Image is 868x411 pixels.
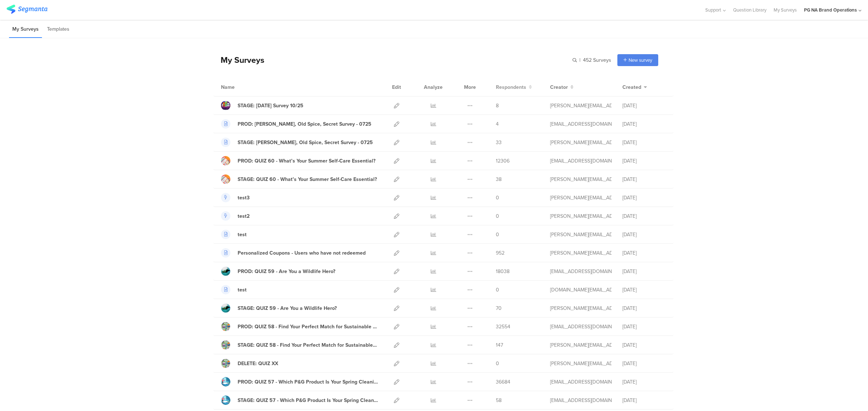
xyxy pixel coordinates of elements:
[496,212,499,220] span: 0
[622,157,666,165] div: [DATE]
[622,212,666,220] div: [DATE]
[550,304,612,312] div: shirley.j@pg.com
[238,194,250,202] div: test3
[496,83,526,91] span: Respondents
[550,194,612,202] div: larson.m@pg.com
[238,249,366,257] div: Personalized Coupons - Users who have not redeemed
[213,54,264,66] div: My Surveys
[550,212,612,220] div: larson.m@pg.com
[221,119,371,129] a: PROD: [PERSON_NAME], Old Spice, Secret Survey - 0725
[496,397,502,404] span: 58
[496,341,503,349] span: 147
[9,21,42,38] li: My Surveys
[238,120,371,128] div: PROD: Olay, Old Spice, Secret Survey - 0725
[238,286,247,294] div: test
[238,378,378,386] div: PROD: QUIZ 57 - Which P&G Product Is Your Spring Cleaning Must-Have?
[221,377,378,386] a: PROD: QUIZ 57 - Which P&G Product Is Your Spring Cleaning Must-Have?
[496,139,502,146] span: 33
[496,378,510,386] span: 36684
[550,323,612,330] div: kumar.h.7@pg.com
[496,360,499,367] span: 0
[221,156,375,165] a: PROD: QUIZ 60 - What’s Your Summer Self-Care Essential?
[629,57,652,64] span: New survey
[221,303,337,313] a: STAGE: QUIZ 59 - Are You a Wildlife Hero?
[550,231,612,238] div: larson.m@pg.com
[622,341,666,349] div: [DATE]
[496,194,499,202] span: 0
[238,304,337,312] div: STAGE: QUIZ 59 - Are You a Wildlife Hero?
[550,120,612,128] div: yadav.vy.3@pg.com
[238,268,335,275] div: PROD: QUIZ 59 - Are You a Wildlife Hero?
[496,176,502,183] span: 38
[550,341,612,349] div: shirley.j@pg.com
[622,286,666,294] div: [DATE]
[622,176,666,183] div: [DATE]
[496,268,510,275] span: 18038
[550,102,612,109] div: shirley.j@pg.com
[238,102,303,109] div: STAGE: Diwali Survey 10/25
[550,139,612,146] div: shirley.j@pg.com
[550,378,612,386] div: kumar.h.7@pg.com
[622,304,666,312] div: [DATE]
[221,138,373,147] a: STAGE: [PERSON_NAME], Old Spice, Secret Survey - 0725
[496,304,502,312] span: 70
[622,397,666,404] div: [DATE]
[622,194,666,202] div: [DATE]
[550,176,612,183] div: shirley.j@pg.com
[550,268,612,275] div: kumar.h.7@pg.com
[221,322,378,331] a: PROD: QUIZ 58 - Find Your Perfect Match for Sustainable Living
[622,102,666,109] div: [DATE]
[550,83,568,91] span: Creator
[622,268,666,275] div: [DATE]
[622,360,666,367] div: [DATE]
[221,211,250,221] a: test2
[550,360,612,367] div: shirley.j@pg.com
[496,249,505,257] span: 952
[550,286,612,294] div: silaphone.ss@pg.com
[496,120,499,128] span: 4
[462,78,478,96] div: More
[221,285,247,294] a: test
[7,5,47,14] img: segmanta logo
[238,360,278,367] div: DELETE: QUIZ XX
[622,249,666,257] div: [DATE]
[622,378,666,386] div: [DATE]
[238,231,247,238] div: test
[44,21,73,38] li: Templates
[496,157,510,165] span: 12306
[221,101,303,110] a: STAGE: [DATE] Survey 10/25
[622,231,666,238] div: [DATE]
[622,139,666,146] div: [DATE]
[238,176,377,183] div: STAGE: QUIZ 60 - What’s Your Summer Self-Care Essential?
[221,359,278,368] a: DELETE: QUIZ XX
[221,340,378,350] a: STAGE: QUIZ 58 - Find Your Perfect Match for Sustainable Living
[583,56,611,64] span: 452 Surveys
[496,286,499,294] span: 0
[221,174,377,184] a: STAGE: QUIZ 60 - What’s Your Summer Self-Care Essential?
[622,323,666,330] div: [DATE]
[804,7,857,13] div: PG NA Brand Operations
[238,341,378,349] div: STAGE: QUIZ 58 - Find Your Perfect Match for Sustainable Living
[622,120,666,128] div: [DATE]
[221,395,378,405] a: STAGE: QUIZ 57 - Which P&G Product Is Your Spring Cleaning Must-Have?
[550,249,612,257] div: larson.m@pg.com
[422,78,444,96] div: Analyze
[622,83,647,91] button: Created
[238,397,378,404] div: STAGE: QUIZ 57 - Which P&G Product Is Your Spring Cleaning Must-Have?
[221,248,366,258] a: Personalized Coupons - Users who have not redeemed
[496,102,499,109] span: 8
[496,231,499,238] span: 0
[496,83,532,91] button: Respondents
[705,7,721,13] span: Support
[238,323,378,330] div: PROD: QUIZ 58 - Find Your Perfect Match for Sustainable Living
[221,193,250,202] a: test3
[550,83,574,91] button: Creator
[221,83,264,91] div: Name
[578,56,582,64] span: |
[622,83,641,91] span: Created
[496,323,510,330] span: 32554
[221,267,335,276] a: PROD: QUIZ 59 - Are You a Wildlife Hero?
[550,397,612,404] div: gallup.r@pg.com
[550,157,612,165] div: kumar.h.7@pg.com
[221,230,247,239] a: test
